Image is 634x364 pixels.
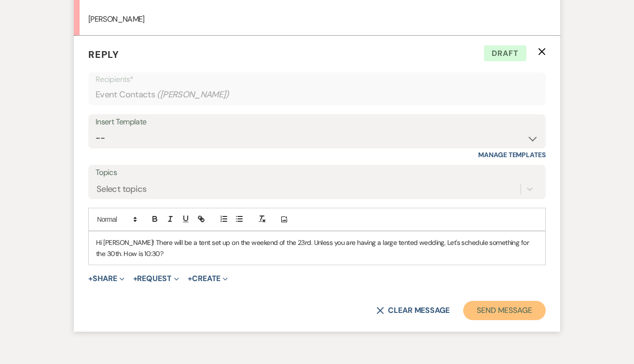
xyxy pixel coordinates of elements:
[188,275,228,283] button: Create
[484,45,526,62] span: Draft
[88,275,93,283] span: +
[133,275,179,283] button: Request
[157,88,229,101] span: ( [PERSON_NAME] )
[133,275,138,283] span: +
[376,307,450,314] button: Clear message
[96,115,538,129] div: Insert Template
[463,301,546,320] button: Send Message
[96,85,538,104] div: Event Contacts
[88,48,119,61] span: Reply
[88,275,124,283] button: Share
[96,183,147,196] div: Select topics
[478,150,546,159] a: Manage Templates
[96,237,538,259] p: Hi [PERSON_NAME]! There will be a tent set up on the weekend of the 23rd. Unless you are having a...
[96,166,538,180] label: Topics
[188,275,192,283] span: +
[96,73,538,86] p: Recipients*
